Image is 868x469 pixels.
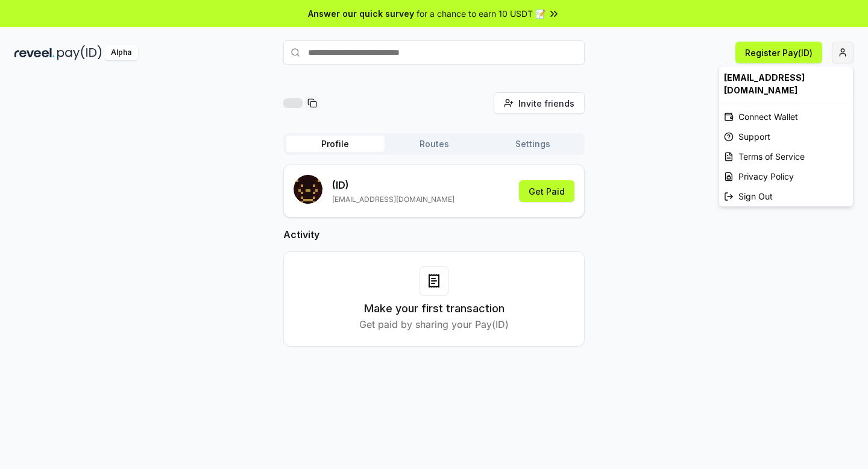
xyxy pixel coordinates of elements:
div: [EMAIL_ADDRESS][DOMAIN_NAME] [719,66,853,101]
a: Support [719,127,853,146]
div: Connect Wallet [719,107,853,127]
div: Sign Out [719,186,853,206]
a: Privacy Policy [719,166,853,186]
a: Terms of Service [719,146,853,166]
